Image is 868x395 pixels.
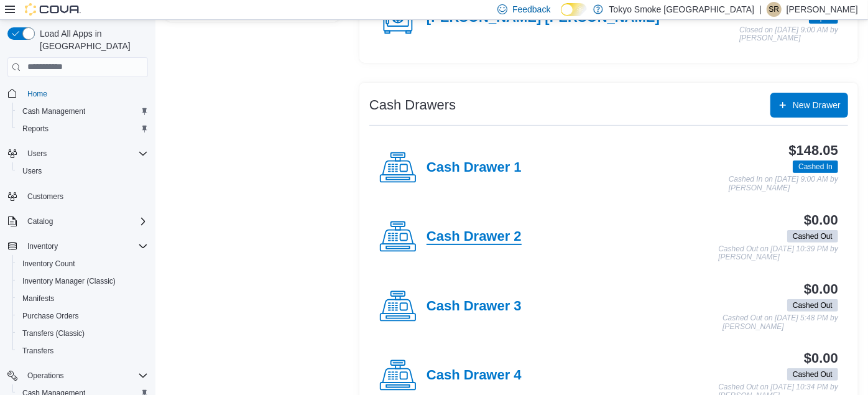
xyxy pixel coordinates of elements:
span: Operations [27,371,64,381]
span: Cashed Out [787,299,838,312]
a: Customers [22,189,68,204]
a: Inventory Manager (Classic) [17,274,121,289]
h3: $0.00 [804,351,838,366]
span: Transfers [22,346,53,356]
p: | [759,2,762,17]
p: Closed on [DATE] 9:00 AM by [PERSON_NAME] [739,26,838,43]
h3: $0.00 [804,213,838,228]
p: Tokyo Smoke [GEOGRAPHIC_DATA] [609,2,755,17]
span: Users [17,164,148,179]
span: Cashed Out [793,300,833,311]
span: Cashed Out [787,230,838,243]
button: Users [12,162,153,180]
button: Users [2,145,153,162]
span: Catalog [27,216,53,226]
h4: Cash Drawer 1 [427,160,522,176]
span: Reports [17,121,148,136]
span: Transfers (Classic) [17,326,148,341]
a: Home [22,86,52,101]
span: Home [22,86,148,101]
button: Inventory Manager (Classic) [12,272,153,290]
button: Cash Management [12,103,153,120]
h4: Cash Drawer 3 [427,299,522,315]
img: Cova [25,3,81,16]
button: Catalog [22,214,58,229]
a: Inventory Count [17,256,80,271]
a: Users [17,164,47,179]
h3: $148.05 [789,143,838,158]
button: Inventory [22,239,63,254]
a: Purchase Orders [17,309,84,323]
span: Inventory Count [22,259,75,269]
a: Cash Management [17,104,90,119]
p: [PERSON_NAME] [787,2,858,17]
button: Catalog [2,213,153,230]
span: Cashed Out [787,368,838,381]
span: Load All Apps in [GEOGRAPHIC_DATA] [35,27,148,52]
button: Inventory [2,238,153,255]
span: Dark Mode [561,16,561,17]
button: Manifests [12,290,153,307]
span: Reports [22,124,48,134]
input: Dark Mode [561,3,587,16]
span: Purchase Orders [17,309,148,323]
span: Customers [22,188,148,204]
button: Transfers [12,342,153,360]
button: Users [22,146,52,161]
button: New Drawer [770,93,848,118]
span: Inventory Manager (Classic) [17,274,148,289]
span: New Drawer [793,99,841,111]
button: Purchase Orders [12,307,153,325]
span: Manifests [17,291,148,306]
span: Cashed Out [793,231,833,242]
button: Operations [2,367,153,384]
span: Cash Management [17,104,148,119]
h4: Cash Drawer 2 [427,229,522,245]
h3: $0.00 [804,282,838,297]
p: Cashed Out on [DATE] 5:48 PM by [PERSON_NAME] [723,314,838,331]
span: Cashed In [793,160,838,173]
span: Users [27,149,47,159]
span: Inventory Count [17,256,148,271]
a: Transfers [17,343,58,358]
span: Users [22,146,148,161]
span: Users [22,166,42,176]
a: Manifests [17,291,59,306]
div: Shovan Ranjitkar [767,2,782,17]
button: Reports [12,120,153,137]
span: Transfers (Classic) [22,328,85,338]
span: Manifests [22,294,54,304]
button: Operations [22,368,69,383]
span: Inventory [22,239,148,254]
span: Home [27,89,47,99]
a: Reports [17,121,53,136]
button: Customers [2,187,153,205]
span: Purchase Orders [22,311,79,321]
p: Cashed In on [DATE] 9:00 AM by [PERSON_NAME] [729,175,838,192]
span: Cashed Out [793,369,833,380]
span: SR [769,2,780,17]
h3: Cash Drawers [369,98,456,113]
span: Feedback [512,3,550,16]
span: Inventory [27,241,58,251]
button: Inventory Count [12,255,153,272]
button: Transfers (Classic) [12,325,153,342]
button: Home [2,85,153,103]
h4: Cash Drawer 4 [427,368,522,384]
p: Cashed Out on [DATE] 10:39 PM by [PERSON_NAME] [718,245,838,262]
span: Customers [27,192,63,202]
span: Catalog [22,214,148,229]
span: Operations [22,368,148,383]
span: Inventory Manager (Classic) [22,276,116,286]
span: Transfers [17,343,148,358]
span: Cashed In [798,161,833,172]
a: Transfers (Classic) [17,326,90,341]
span: Cash Management [22,106,85,116]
